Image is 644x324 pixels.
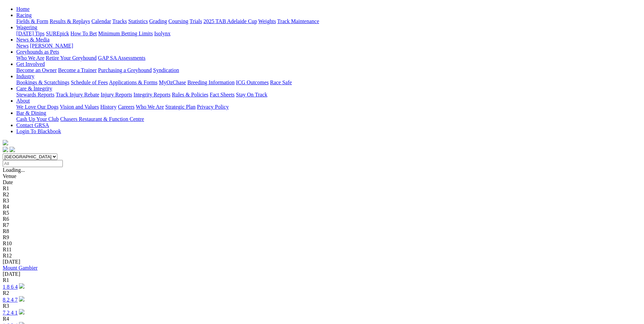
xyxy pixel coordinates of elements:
a: Chasers Restaurant & Function Centre [60,116,144,122]
div: Bar & Dining [16,116,641,122]
div: News & Media [16,43,641,49]
div: [DATE] [3,271,641,277]
a: News [16,43,29,49]
div: R7 [3,222,641,228]
a: Stewards Reports [16,92,54,97]
div: R3 [3,198,641,204]
a: Vision and Values [60,104,99,110]
a: [PERSON_NAME] [30,43,73,49]
a: Cash Up Your Club [16,116,59,122]
a: Breeding Information [187,79,235,85]
a: Calendar [91,18,111,24]
input: Select date [3,160,63,167]
a: Mount Gambier [3,265,38,271]
a: Fields & Form [16,18,48,24]
a: Schedule of Fees [71,79,108,85]
a: Syndication [153,67,179,73]
a: Become an Owner [16,67,57,73]
div: Industry [16,79,641,86]
a: 2025 TAB Adelaide Cup [203,18,257,24]
a: ICG Outcomes [236,79,269,85]
div: R10 [3,240,641,247]
div: Get Involved [16,67,641,73]
a: Applications & Forms [109,79,158,85]
a: Weights [258,18,276,24]
a: Bookings & Scratchings [16,79,69,85]
a: Integrity Reports [133,92,170,97]
div: Wagering [16,31,641,37]
a: Wagering [16,24,37,30]
img: play-circle.svg [19,309,24,314]
div: Care & Integrity [16,92,641,98]
a: Greyhounds as Pets [16,49,59,55]
a: History [100,104,116,110]
a: Grading [149,18,167,24]
div: R9 [3,234,641,240]
a: Get Involved [16,61,45,67]
a: News & Media [16,37,50,42]
img: facebook.svg [3,147,8,152]
a: We Love Our Dogs [16,104,58,110]
a: MyOzChase [159,79,186,85]
div: R6 [3,216,641,222]
div: R5 [3,210,641,216]
a: Contact GRSA [16,122,49,128]
div: R4 [3,316,641,322]
div: R2 [3,290,641,296]
a: Who We Are [136,104,164,110]
a: Purchasing a Greyhound [98,67,152,73]
a: 7 2 4 1 [3,310,18,316]
a: Racing [16,12,32,18]
a: Rules & Policies [172,92,208,97]
img: logo-grsa-white.png [3,140,8,145]
a: Race Safe [270,79,292,85]
img: play-circle.svg [19,296,24,302]
div: R4 [3,204,641,210]
a: 1 8 6 4 [3,284,18,290]
a: Trials [189,18,202,24]
div: [DATE] [3,259,641,265]
img: twitter.svg [10,147,15,152]
div: About [16,104,641,110]
a: Bar & Dining [16,110,46,116]
a: Become a Trainer [58,67,97,73]
a: Minimum Betting Limits [98,31,153,36]
div: Venue [3,173,641,179]
a: 8 2 4 7 [3,297,18,303]
a: Tracks [112,18,127,24]
a: Track Injury Rebate [56,92,99,97]
div: R1 [3,277,641,283]
a: Fact Sheets [210,92,235,97]
div: R11 [3,247,641,253]
a: Injury Reports [100,92,132,97]
span: Loading... [3,167,25,173]
div: R12 [3,253,641,259]
a: Strategic Plan [165,104,196,110]
div: R2 [3,192,641,198]
div: Greyhounds as Pets [16,55,641,61]
a: Coursing [168,18,188,24]
a: Track Maintenance [277,18,319,24]
div: Racing [16,18,641,24]
a: Industry [16,73,34,79]
a: GAP SA Assessments [98,55,146,61]
a: Home [16,6,30,12]
div: R1 [3,185,641,192]
a: Login To Blackbook [16,128,61,134]
a: Results & Replays [50,18,90,24]
a: [DATE] Tips [16,31,44,36]
div: Date [3,179,641,185]
a: Statistics [128,18,148,24]
a: How To Bet [71,31,97,36]
a: Care & Integrity [16,86,52,91]
div: R3 [3,303,641,309]
a: Careers [118,104,134,110]
a: Retire Your Greyhound [46,55,97,61]
a: Stay On Track [236,92,267,97]
a: Privacy Policy [197,104,229,110]
div: R8 [3,228,641,234]
img: play-circle.svg [19,283,24,289]
a: About [16,98,30,104]
a: Isolynx [154,31,170,36]
a: Who We Are [16,55,44,61]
